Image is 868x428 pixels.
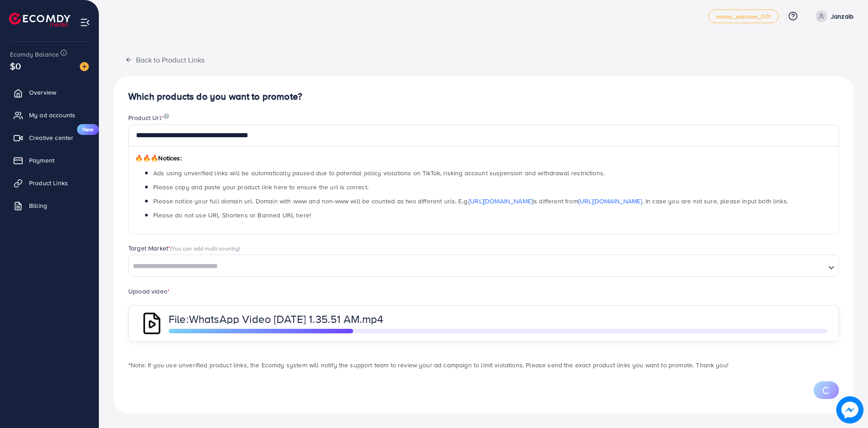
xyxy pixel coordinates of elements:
span: Please copy and paste your product link here to ensure the url is correct. [153,183,369,192]
p: File: [169,313,463,324]
label: Product Url [128,113,169,122]
img: image [164,113,169,119]
a: Overview [7,83,92,101]
a: [URL][DOMAIN_NAME] [578,197,642,206]
p: *Note: If you use unverified product links, the Ecomdy system will notify the support team to rev... [128,360,839,370]
span: My ad accounts [29,111,75,120]
img: image [80,62,89,71]
span: WhatsApp Video [DATE] 1.35.51 AM.mp4 [189,311,383,327]
span: New [77,124,99,135]
span: metap_pakistan_001 [716,14,771,19]
img: QAAAABJRU5ErkJggg== [140,311,164,336]
div: Search for option [128,255,839,276]
a: My ad accounts [7,106,92,124]
span: Notices: [135,154,182,163]
span: Ads using unverified links will be automatically paused due to potential policy violations on Tik... [153,168,605,178]
span: 🔥🔥🔥 [135,154,158,163]
p: Janzaib [831,11,853,22]
span: Overview [29,88,56,97]
img: logo [9,13,70,27]
h4: Which products do you want to promote? [128,91,839,102]
a: Billing [7,197,92,215]
a: Creative centerNew [7,129,92,147]
a: Janzaib [812,10,853,22]
label: Upload video [128,287,170,296]
span: Please notice your full domain url. Domain with www and non-www will be counted as two different ... [153,197,788,206]
a: Product Links [7,174,92,192]
label: Target Market [128,244,240,253]
span: Ecomdy Balance [10,50,59,59]
span: $0 [10,59,21,72]
img: menu [80,17,90,28]
a: [URL][DOMAIN_NAME] [469,197,533,206]
span: Creative center [29,133,73,142]
span: Please do not use URL Shortens or Banned URL here! [153,211,311,220]
span: Payment [29,156,54,165]
button: Back to Product Links [114,50,216,69]
a: metap_pakistan_001 [708,10,779,23]
img: image [836,396,863,423]
span: Billing [29,201,47,210]
span: Product Links [29,178,68,188]
input: Search for option [130,260,824,274]
a: Payment [7,151,92,169]
span: (You can add multi-country) [170,244,240,252]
